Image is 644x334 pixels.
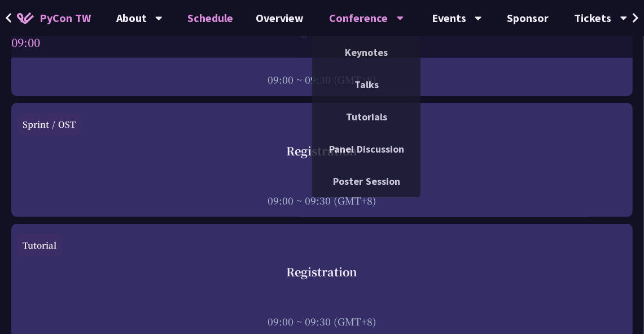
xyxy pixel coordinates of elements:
[6,4,102,32] a: PyCon TW
[17,193,627,207] div: 09:00 ~ 09:30 (GMT+8)
[17,263,627,280] div: Registration
[312,103,420,130] a: Tutorials
[40,10,91,27] span: PyCon TW
[312,168,420,194] a: Poster Session
[312,136,420,162] a: Panel Discussion
[17,113,81,136] div: Sprint / OST
[312,71,420,98] a: Talks
[17,314,627,328] div: 09:00 ~ 09:30 (GMT+8)
[17,234,62,257] div: Tutorial
[17,72,627,86] div: 09:00 ~ 09:30 (GMT+8)
[17,12,34,24] img: Home icon of PyCon TW 2025
[11,27,633,58] div: 09:00
[312,39,420,66] a: Keynotes
[17,142,627,159] div: Registration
